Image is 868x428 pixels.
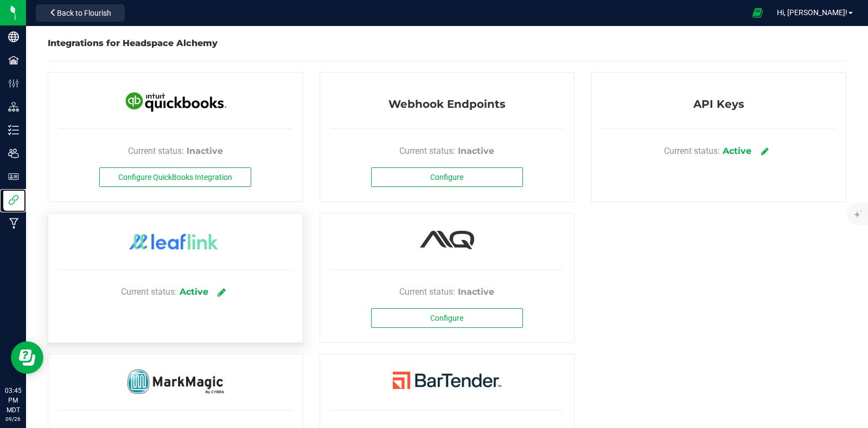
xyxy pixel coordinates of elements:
[393,372,501,389] img: BarTender
[180,286,208,299] div: Active
[430,173,463,181] span: Configure
[121,286,177,299] span: Current status:
[99,167,251,187] button: Configure QuickBooks Integration
[8,125,19,135] inline-svg: Inventory
[57,9,111,17] span: Back to Flourish
[5,386,21,415] p: 03:45 PM MDT
[8,171,19,182] inline-svg: User Roles
[777,8,847,17] span: Hi, [PERSON_NAME]!
[420,231,474,249] img: Alpine IQ
[388,96,506,118] span: Webhook Endpoints
[458,286,494,299] div: Inactive
[371,167,523,187] button: Configure
[8,78,19,89] inline-svg: Configuration
[128,145,184,158] span: Current status:
[8,148,19,159] inline-svg: Users
[8,55,19,66] inline-svg: Facilities
[126,369,224,393] img: MarkMagic By Cybra
[36,4,125,22] button: Back to Flourish
[8,101,19,112] inline-svg: Distribution
[664,145,720,158] span: Current status:
[430,314,463,322] span: Configure
[399,145,455,158] span: Current status:
[187,145,223,158] div: Inactive
[48,38,218,48] span: Integrations for Headspace Alchemy
[8,194,19,205] inline-svg: Integrations
[723,145,751,158] div: Active
[118,173,232,181] span: Configure QuickBooks Integration
[745,2,770,23] span: Open Ecommerce Menu
[399,286,455,299] span: Current status:
[371,308,523,328] button: Configure
[693,96,744,118] span: API Keys
[11,341,43,374] iframe: Resource center
[458,145,494,158] div: Inactive
[5,415,21,423] p: 09/26
[121,86,229,116] img: QuickBooks Online
[8,31,19,42] inline-svg: Company
[121,226,229,260] img: LeafLink
[8,218,19,229] inline-svg: Manufacturing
